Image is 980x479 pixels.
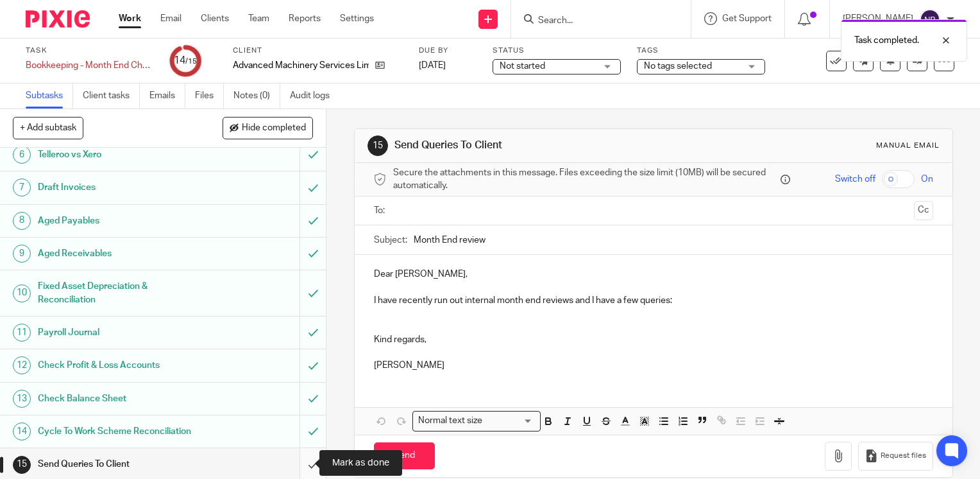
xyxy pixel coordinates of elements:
[248,12,269,25] a: Team
[13,422,31,440] div: 14
[876,141,940,151] div: Manual email
[195,83,224,109] a: Files
[13,324,31,342] div: 11
[835,173,875,186] span: Switch off
[149,83,185,109] a: Emails
[13,456,31,474] div: 15
[38,422,204,441] h1: Cycle To Work Scheme Reconciliation
[374,359,933,372] p: [PERSON_NAME]
[393,166,777,193] span: Secure the attachments in this message. Files exceeding the size limit (10MB) will be secured aut...
[38,356,204,375] h1: Check Profit & Loss Accounts
[854,34,919,47] p: Task completed.
[500,62,545,71] span: Not started
[487,414,533,428] input: Search for option
[83,83,140,109] a: Client tasks
[290,83,339,109] a: Audit logs
[921,173,933,186] span: On
[13,245,31,263] div: 9
[13,356,31,374] div: 12
[26,59,154,72] div: Bookkeeping - Month End Checks
[374,294,933,307] p: I have recently run out internal month end reviews and I have a few queries:
[160,12,182,25] a: Email
[38,455,204,474] h1: Send Queries To Client
[412,411,541,431] div: Search for option
[374,442,435,470] input: Send
[394,139,680,152] h1: Send Queries To Client
[340,12,374,25] a: Settings
[416,414,486,428] span: Normal text size
[13,117,83,139] button: + Add subtask
[644,62,712,71] span: No tags selected
[38,277,204,309] h1: Fixed Asset Depreciation & Reconciliation
[920,9,940,30] img: svg%3E
[289,12,321,25] a: Reports
[242,123,306,134] span: Hide completed
[26,46,154,56] label: Task
[13,146,31,164] div: 6
[374,268,933,281] p: Dear [PERSON_NAME],
[419,46,477,56] label: Due by
[374,333,933,346] p: Kind regards,
[38,323,204,342] h1: Payroll Journal
[233,59,369,72] p: Advanced Machinery Services Limited
[185,58,197,65] small: /15
[26,83,73,109] a: Subtasks
[13,212,31,230] div: 8
[13,390,31,408] div: 13
[374,204,388,217] label: To:
[233,83,280,109] a: Notes (0)
[38,211,204,231] h1: Aged Payables
[374,234,407,247] label: Subject:
[38,145,204,164] h1: Telleroo vs Xero
[233,46,403,56] label: Client
[38,244,204,263] h1: Aged Receivables
[26,10,90,28] img: Pixie
[13,179,31,196] div: 7
[119,12,141,25] a: Work
[858,442,933,471] button: Request files
[38,389,204,408] h1: Check Balance Sheet
[174,53,197,68] div: 14
[13,284,31,302] div: 10
[881,451,926,461] span: Request files
[419,61,446,70] span: [DATE]
[914,201,933,220] button: Cc
[223,117,313,139] button: Hide completed
[367,135,388,156] div: 15
[38,178,204,197] h1: Draft Invoices
[201,12,229,25] a: Clients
